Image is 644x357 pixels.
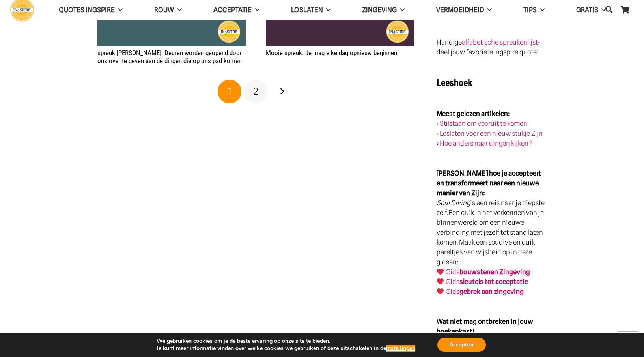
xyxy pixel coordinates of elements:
a: Pagina 2 [244,80,268,103]
strong: [PERSON_NAME] hoe je accepteert en transformeert naar een nieuwe manier van Zijn: [437,169,541,197]
a: Mooie spreuk: Je mag elke dag opnieuw beginnen [266,49,397,57]
span: QUOTES INGSPIRE [59,6,115,14]
a: Gidsgebrek aan zingeving [446,288,524,295]
strong: Meest gelezen artikelen: [437,110,510,118]
span: Pagina 1 [218,80,241,103]
button: instellingen [386,345,415,352]
a: Terug naar top [618,331,638,351]
a: Loslaten voor een nieuw stukje Zijn [440,129,543,137]
a: spreuk [PERSON_NAME]: Deuren worden geopend door ons over te geven aan de dingen die op ons pad k... [97,49,242,65]
span: 2 [253,86,258,97]
a: Gidsbouwstenen Zingeving [446,268,530,276]
a: Gidssleutels tot acceptatie [446,278,528,286]
strong: Wat niet mag ontbreken in jouw boekenkast! [437,318,533,335]
a: Stilstaan om vooruit te komen [440,120,527,127]
strong: Leeshoek [437,77,472,88]
strong: sleutels tot acceptatie [459,278,528,286]
a: alfabetische spreukenlijst [462,38,538,46]
p: We gebruiken cookies om je de beste ervaring op onze site te bieden. [157,338,416,345]
span: Loslaten [291,6,323,14]
span: ROUW [154,6,174,14]
button: Accepteer [437,338,486,352]
img: ❤ [437,288,444,295]
span: VERMOEIDHEID [436,6,484,14]
span: TIPS [523,6,537,14]
span: GRATIS [576,6,598,14]
strong: . [447,209,448,217]
span: 1 [228,86,231,97]
img: ❤ [437,278,444,285]
strong: gebrek aan zingeving [459,288,524,295]
strong: bouwstenen Zingeving [459,268,530,276]
img: ❤ [437,268,444,275]
p: is een reis naar je diepste zelf Een duik in het verkennen van je binnenwereld om een nieuwe verb... [437,168,547,297]
em: Soul Diving [437,199,470,207]
a: Zoeken [601,0,617,19]
a: Hoe anders naar dingen kijken? [440,139,532,147]
p: Handige - deel jouw favoriete Ingspire quote! [437,37,547,57]
span: Zingeving [362,6,397,14]
span: Acceptatie [213,6,252,14]
p: Je kunt meer informatie vinden over welke cookies we gebruiken of deze uitschakelen in de . [157,345,416,352]
p: » » » [437,109,547,148]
